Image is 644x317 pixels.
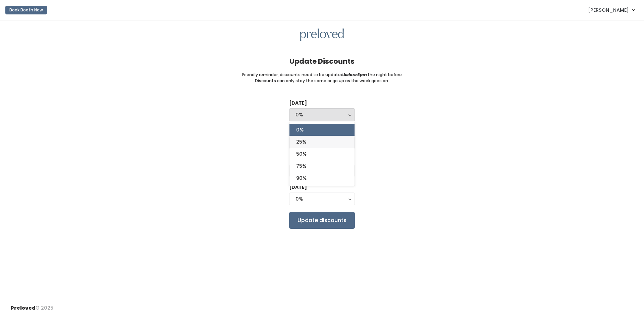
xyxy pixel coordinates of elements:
[11,299,53,312] div: © 2025
[289,184,307,191] label: [DATE]
[296,138,306,146] span: 25%
[296,111,348,118] div: 0%
[296,195,348,203] div: 0%
[296,174,307,182] span: 90%
[5,6,47,14] button: Book Booth Now
[581,3,641,17] a: [PERSON_NAME]
[296,150,307,158] span: 50%
[588,6,629,14] span: [PERSON_NAME]
[296,162,306,170] span: 75%
[5,3,47,17] a: Book Booth Now
[289,57,355,65] h4: Update Discounts
[300,29,344,42] img: preloved logo
[289,212,355,229] input: Update discounts
[289,100,307,107] label: [DATE]
[343,72,367,77] i: before 6pm
[289,108,355,121] button: 0%
[296,126,304,134] span: 0%
[255,78,389,84] small: Discounts can only stay the same or go up as the week goes on.
[11,305,36,311] span: Preloved
[289,193,355,205] button: 0%
[242,72,402,78] small: Friendly reminder, discounts need to be updated the night before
